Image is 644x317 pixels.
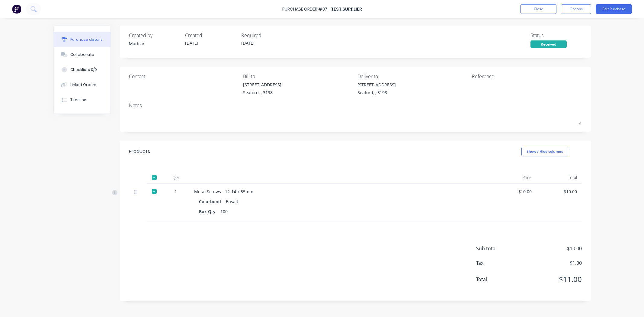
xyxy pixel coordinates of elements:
div: $10.00 [496,188,532,195]
div: Price [491,171,537,184]
div: 1 [167,188,184,195]
div: Bill to [243,73,353,80]
div: Metal Screws - 12-14 x 55mm [194,188,486,195]
button: Checklists 0/0 [54,62,111,77]
button: Close [520,4,556,14]
div: Collaborate [70,52,94,57]
button: Linked Orders [54,77,111,92]
div: Received [530,40,567,48]
span: $10.00 [521,245,582,252]
button: Collaborate [54,47,111,62]
div: Colorbond [199,197,223,206]
div: [STREET_ADDRESS] [357,82,396,88]
div: $10.00 [541,188,577,195]
button: Show / Hide columns [521,147,568,156]
div: Timeline [70,97,86,103]
div: Total [537,171,582,184]
button: Purchase details [54,32,111,47]
span: Sub total [476,245,521,252]
div: Linked Orders [70,82,96,88]
div: Checklists 0/0 [70,67,97,72]
div: Purchase details [70,37,103,42]
div: Status [530,32,582,39]
div: Created by [129,32,180,39]
div: Qty [162,171,189,184]
span: Total [476,276,521,283]
button: Edit Purchase [596,4,632,14]
div: Seaford, , 3198 [357,89,396,96]
div: Contact [129,73,239,80]
div: Box Qty [199,207,220,216]
div: Deliver to [357,73,467,80]
div: Seaford, , 3198 [243,89,281,96]
img: Factory [12,5,21,14]
span: $1.00 [521,259,582,267]
span: Tax [476,259,521,267]
div: Created [185,32,236,39]
div: [STREET_ADDRESS] [243,82,281,88]
div: Reference [472,73,582,80]
div: Purchase Order #37 - [282,6,330,12]
div: 100 [220,207,228,216]
div: Notes [129,102,582,109]
span: $11.00 [521,274,582,285]
div: Basalt [226,197,238,206]
button: Timeline [54,92,111,107]
button: Options [561,4,591,14]
div: Required [241,32,293,39]
div: Maricar [129,40,180,47]
a: Test Supplier [331,6,362,12]
div: Products [129,148,150,155]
